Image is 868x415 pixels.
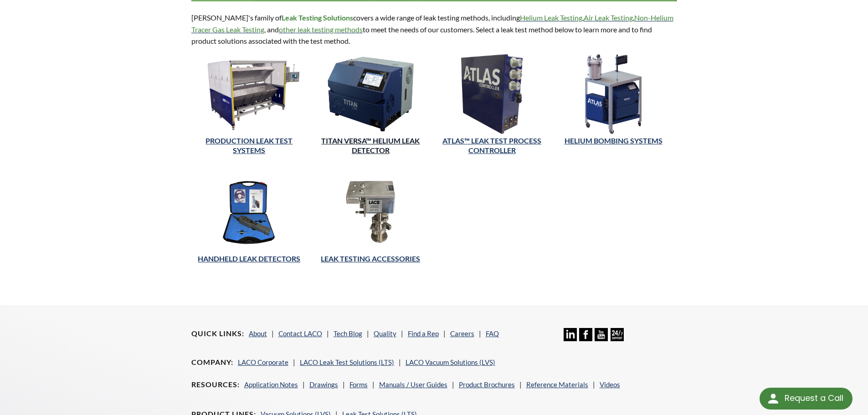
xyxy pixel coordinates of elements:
[461,54,523,134] img: ATLAS™ Leak Test Process Controller
[191,12,677,47] p: [PERSON_NAME]'s family of covers a wide range of leak testing methods, including , , , and to mee...
[321,136,420,154] a: TITAN VERSA™ Helium Leak Detector
[313,54,428,134] img: TITAN VERSA™ Helium Leak Detector
[191,13,673,34] a: Non-Helium Tracer Gas Leak Testing
[313,172,428,252] img: Leak Testing Accessories Category
[278,329,322,338] a: Contact LACO
[442,136,541,154] a: ATLAS™ Leak Test Process Controller
[379,380,447,389] a: Manuals / User Guides
[611,328,624,341] img: 24/7 Support Icon
[408,329,439,338] a: Find a Rep
[191,380,240,389] h4: Resources
[565,136,663,145] a: Helium Bombing Systems
[760,388,853,410] div: Request a Call
[191,358,233,367] h4: Company
[191,54,307,134] img: Production Leak Test Systems Category
[309,380,338,389] a: Drawings
[406,358,495,366] a: LACO Vacuum Solutions (LVS)
[450,329,474,338] a: Careers
[459,380,515,389] a: Product Brochures
[205,136,293,154] a: PRODUCTION LEAK TEST SYSTEMS
[282,13,353,22] strong: Leak Testing Solutions
[244,380,298,389] a: Application Notes
[321,254,420,263] a: LEAK TESTING ACCESSORIES
[238,358,288,366] a: LACO Corporate
[334,329,362,338] a: Tech Blog
[349,380,368,389] a: Forms
[611,334,624,343] a: 24/7 Support
[374,329,396,338] a: Quality
[766,391,781,406] img: round button
[191,329,244,338] h4: Quick Links
[600,380,620,389] a: Videos
[279,25,363,34] a: other leak testing methods
[249,329,267,338] a: About
[300,358,394,366] a: LACO Leak Test Solutions (LTS)
[584,13,633,22] a: Air Leak Testing
[520,13,582,22] a: Helium Leak Testing
[526,380,588,389] a: Reference Materials
[785,388,843,409] div: Request a Call
[198,254,300,263] a: HANDHELD LEAK DETECTORS
[584,54,643,134] img: Helium Bombing System
[486,329,499,338] a: FAQ
[191,172,307,252] img: Handheld Leak Detectors Category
